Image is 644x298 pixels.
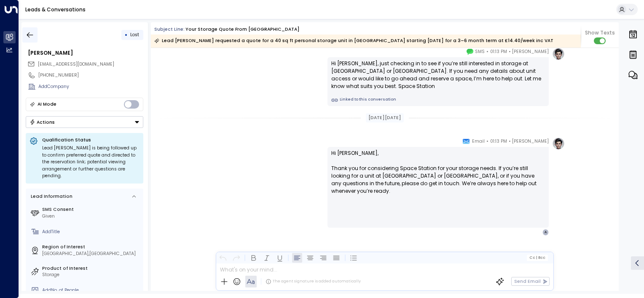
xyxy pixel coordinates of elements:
span: • [509,48,511,56]
div: A [542,229,549,236]
div: • [125,29,128,40]
div: Given [42,213,141,220]
span: Cc Bcc [529,255,545,260]
span: Lost [130,32,139,38]
div: AddTitle [42,229,141,235]
div: [DATE][DATE] [366,113,404,122]
button: Cc|Bcc [527,255,548,261]
div: The agent signature is added automatically [266,279,361,285]
p: Hi [PERSON_NAME], Thank you for considering Space Station for your storage needs. If you’re still... [331,149,545,202]
label: Product of Interest [42,265,141,272]
a: Leads & Conversations [25,6,86,13]
span: | [536,255,537,260]
p: Qualification Status [42,137,140,143]
span: arche.lab.2020@gmail.com [38,61,114,68]
span: 01:13 PM [490,137,507,146]
span: [EMAIL_ADDRESS][DOMAIN_NAME] [38,61,114,67]
img: profile-logo.png [552,137,565,150]
div: Lead [PERSON_NAME] requested a quote for a 40 sq ft personal storage unit in [GEOGRAPHIC_DATA] st... [154,37,553,45]
span: [PERSON_NAME] [512,137,549,146]
div: Hi [PERSON_NAME], just checking in to see if you’re still interested in storage at [GEOGRAPHIC_DA... [331,60,545,90]
button: Undo [218,253,228,263]
div: AI Mode [38,100,56,109]
span: Show Texts [585,29,615,37]
span: SMS [475,48,485,56]
span: 01:13 PM [490,48,507,56]
span: • [486,137,488,146]
label: SMS Consent [42,206,141,213]
button: Redo [231,253,241,263]
div: [GEOGRAPHIC_DATA],[GEOGRAPHIC_DATA] [42,250,141,257]
a: Linked to this conversation [331,97,545,104]
div: AddCompany [38,83,143,90]
div: AddNo. of People [42,287,141,294]
div: Actions [30,119,55,125]
div: [PHONE_NUMBER] [38,72,143,79]
span: • [509,137,511,146]
div: Your storage quote from [GEOGRAPHIC_DATA] [185,26,300,33]
span: Subject Line: [154,26,185,32]
label: Region of Interest [42,244,141,250]
div: Button group with a nested menu [26,116,143,128]
button: Actions [26,116,143,128]
span: • [486,48,488,56]
div: Lead Information [29,193,72,200]
span: Email [472,137,485,146]
img: profile-logo.png [552,48,565,60]
div: Lead [PERSON_NAME] is being followed up to confirm preferred quote and directed to the reservatio... [42,145,140,180]
div: Storage [42,271,141,278]
span: [PERSON_NAME] [512,48,549,56]
div: [PERSON_NAME] [28,49,143,57]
